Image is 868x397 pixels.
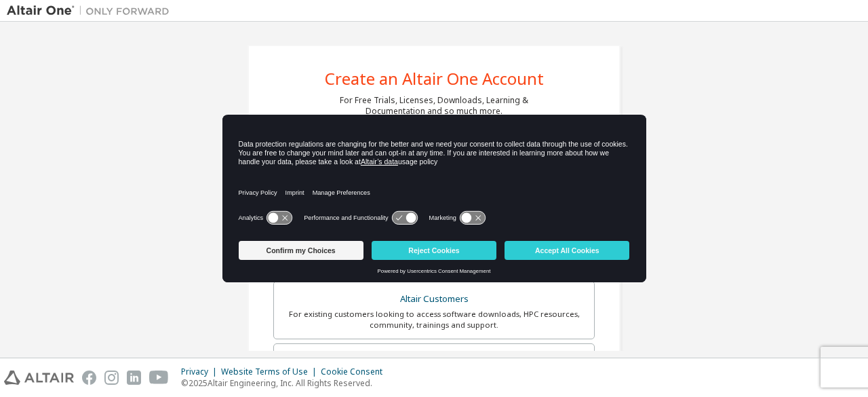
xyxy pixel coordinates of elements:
[7,4,176,18] img: Altair One
[282,309,586,330] div: For existing customers looking to access software downloads, HPC resources, community, trainings ...
[181,366,221,377] div: Privacy
[82,371,96,385] img: facebook.svg
[4,371,74,385] img: altair_logo.svg
[325,71,544,87] div: Create an Altair One Account
[282,290,586,309] div: Altair Customers
[321,366,391,377] div: Cookie Consent
[221,366,321,377] div: Website Terms of Use
[181,377,391,389] p: © 2025 Altair Engineering, Inc. All Rights Reserved.
[149,371,169,385] img: youtube.svg
[127,371,141,385] img: linkedin.svg
[340,95,528,117] div: For Free Trials, Licenses, Downloads, Learning & Documentation and so much more.
[104,371,119,385] img: instagram.svg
